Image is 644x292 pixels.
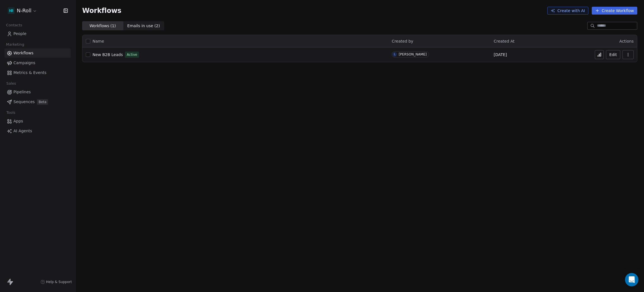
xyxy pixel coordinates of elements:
span: New B2B Leads [93,52,123,57]
span: Campaigns [13,60,35,66]
span: Beta [37,99,48,105]
span: Workflows [13,50,34,56]
a: Apps [4,117,71,126]
span: N-Roll [17,7,31,14]
span: Emails in use ( 2 ) [127,23,160,29]
span: Active [127,52,137,57]
span: Actions [619,39,634,43]
span: Help & Support [46,280,72,284]
a: Help & Support [41,280,72,284]
span: Apps [13,118,23,124]
button: Edit [606,50,620,59]
span: Sequences [13,99,35,105]
a: New B2B Leads [93,52,123,57]
div: L [394,52,396,57]
button: N-Roll [7,6,38,15]
div: [PERSON_NAME] [399,52,427,56]
a: Campaigns [4,58,71,68]
span: Contacts [4,21,25,29]
span: Name [93,38,104,44]
a: Metrics & Events [4,68,71,77]
a: SequencesBeta [4,97,71,106]
a: Pipelines [4,87,71,97]
span: Pipelines [13,89,31,95]
div: Open Intercom Messenger [625,273,638,286]
span: People [13,31,27,37]
span: Marketing [4,40,27,49]
span: AI Agents [13,128,32,134]
img: Profile%20Image%20(1).png [8,7,15,14]
span: [DATE] [494,52,507,57]
a: People [4,29,71,38]
a: Workflows [4,48,71,58]
span: Tools [4,108,18,117]
button: Create with AI [547,7,588,15]
span: Workflows [82,7,121,15]
span: Sales [4,79,18,88]
span: Created by [392,39,413,43]
button: Create Workflow [592,7,637,15]
span: Created At [494,39,515,43]
span: Metrics & Events [13,70,46,76]
a: AI Agents [4,126,71,136]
